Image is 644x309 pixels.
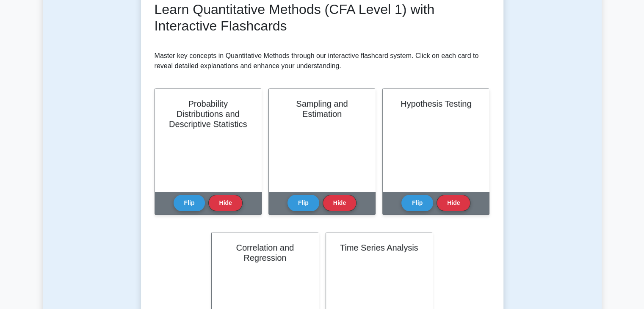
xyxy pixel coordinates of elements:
[279,99,365,119] h2: Sampling and Estimation
[208,195,242,211] button: Hide
[437,195,470,211] button: Hide
[174,195,205,211] button: Flip
[393,99,479,109] h2: Hypothesis Testing
[165,99,251,129] h2: Probability Distributions and Descriptive Statistics
[401,195,433,211] button: Flip
[155,51,490,71] p: Master key concepts in Quantitative Methods through our interactive flashcard system. Click on ea...
[155,1,490,34] h2: Learn Quantitative Methods (CFA Level 1) with Interactive Flashcards
[222,243,308,263] h2: Correlation and Regression
[323,195,357,211] button: Hide
[336,243,422,253] h2: Time Series Analysis
[287,195,319,211] button: Flip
